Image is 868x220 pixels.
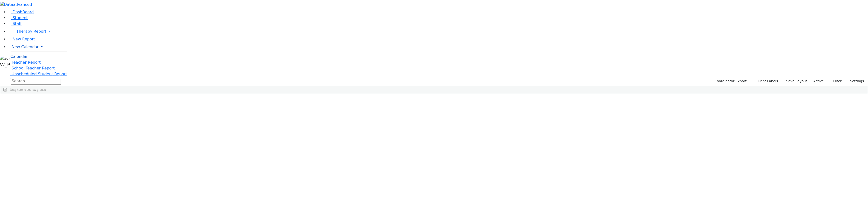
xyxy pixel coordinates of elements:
a: Student [8,15,28,20]
span: Staff [13,21,21,26]
span: Drag here to set row groups [10,88,46,91]
span: Calendar [10,54,28,59]
button: Print Labels [753,77,780,85]
span: Teacher Report [12,60,41,65]
label: Active [811,77,826,85]
a: DashBoard [8,10,34,14]
span: New Calendar [12,45,39,49]
button: Coordinator Export [711,77,749,85]
a: New Calendar [8,42,868,52]
a: New Report [8,37,35,41]
span: School Teacher Report [12,66,55,70]
a: Calendar [10,54,28,60]
span: Unscheduled Student Report [12,72,67,76]
button: Save Layout [784,77,809,85]
a: Staff [8,21,21,26]
span: Student [13,15,28,20]
button: Settings [844,77,866,85]
button: Filter [827,77,844,85]
a: Unscheduled Student Report [10,72,67,76]
input: Search [11,77,61,85]
a: Therapy Report [8,27,868,36]
span: New Report [13,37,35,41]
ul: Therapy Report [10,52,67,79]
span: Therapy Report [16,29,46,34]
a: School Teacher Report [10,66,55,70]
a: Teacher Report [10,60,41,65]
span: DashBoard [13,10,34,14]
